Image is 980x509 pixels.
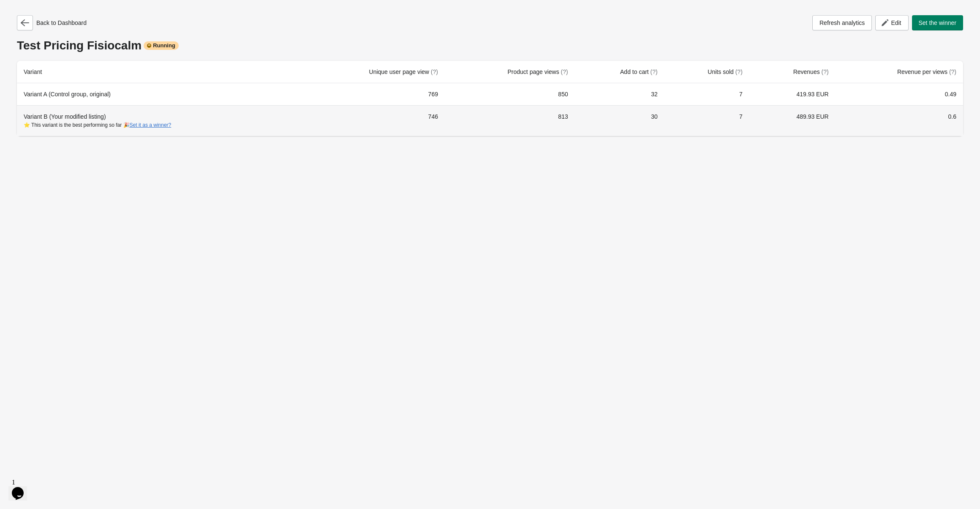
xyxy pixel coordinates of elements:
span: (?) [651,68,658,75]
td: 0.49 [836,83,963,105]
button: Set it as a winner? [130,122,171,128]
iframe: chat widget [8,475,35,501]
span: Product page views [508,68,568,75]
div: Variant B (Your modified listing) [24,112,293,129]
div: Back to Dashboard [17,15,87,30]
td: 7 [664,105,749,136]
button: Edit [875,15,908,30]
td: 30 [575,105,664,136]
button: Set the winner [912,15,964,30]
td: 0.6 [836,105,963,136]
td: 746 [300,105,445,136]
span: (?) [561,68,568,75]
span: (?) [822,68,829,75]
button: Refresh analytics [812,15,872,30]
div: Running [144,41,179,50]
td: 813 [445,105,575,136]
span: Set the winner [919,19,957,26]
div: Test Pricing Fisiocalm [17,39,963,52]
div: Variant A (Control group, original) [24,90,293,98]
span: (?) [735,68,743,75]
span: Revenue per views [897,68,956,75]
span: Unique user page view [369,68,438,75]
td: 850 [445,83,575,105]
td: 32 [575,83,664,105]
span: Revenues [793,68,829,75]
div: ⭐ This variant is the best performing so far 🎉 [24,121,293,129]
span: Refresh analytics [819,19,865,26]
span: Add to cart [620,68,658,75]
td: 769 [300,83,445,105]
span: (?) [949,68,956,75]
td: 489.93 EUR [749,105,836,136]
th: Variant [17,61,300,83]
td: 7 [664,83,749,105]
td: 419.93 EUR [749,83,836,105]
span: Edit [891,19,901,26]
span: (?) [431,68,438,75]
span: Units sold [708,68,742,75]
